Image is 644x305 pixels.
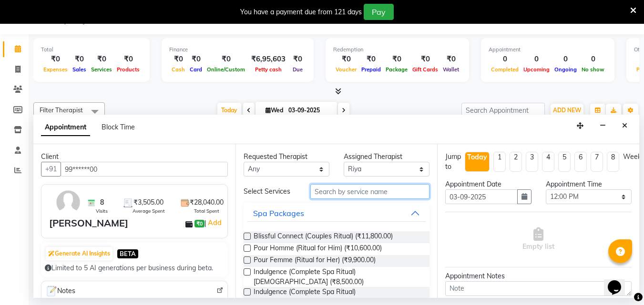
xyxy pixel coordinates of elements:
[552,66,579,73] span: Ongoing
[41,46,142,54] div: Total
[49,216,128,230] div: [PERSON_NAME]
[359,54,383,65] div: ₹0
[493,152,506,172] li: 1
[551,104,583,117] button: ADD NEW
[410,54,440,65] div: ₹0
[254,255,376,267] span: Pour Femme (Ritual for Her) (₹9,900.00)
[114,66,142,73] span: Products
[579,54,607,65] div: 0
[461,103,545,118] input: Search Appointment
[489,54,521,65] div: 0
[169,54,187,65] div: ₹0
[364,4,394,20] button: Pay
[254,231,393,243] span: Blissful Connect (Couples Ritual) (₹11,800.00)
[289,54,306,65] div: ₹0
[546,179,632,189] div: Appointment Time
[445,271,632,281] div: Appointment Notes
[45,263,224,273] div: Limited to 5 AI generations per business during beta.
[526,152,538,172] li: 3
[169,66,187,73] span: Cash
[247,205,426,222] button: Spa Packages
[290,66,305,73] span: Due
[254,243,382,255] span: Pour Homme (Ritual for Him) (₹10,600.00)
[333,54,359,65] div: ₹0
[618,118,632,133] button: Close
[510,152,522,172] li: 2
[133,207,165,215] span: Average Spent
[445,189,517,204] input: yyyy-mm-dd
[40,106,83,114] span: Filter Therapist
[204,66,247,73] span: Online/Custom
[253,207,304,219] div: Spa Packages
[41,119,90,136] span: Appointment
[45,285,75,297] span: Notes
[467,152,487,162] div: Today
[114,54,142,65] div: ₹0
[607,152,619,172] li: 8
[552,54,579,65] div: 0
[187,54,204,65] div: ₹0
[574,152,587,172] li: 6
[100,197,104,207] span: 8
[240,7,362,17] div: You have a payment due from 121 days
[333,66,359,73] span: Voucher
[286,103,333,118] input: 2025-09-03
[194,220,204,227] span: ₹0
[445,179,531,189] div: Appointment Date
[542,152,554,172] li: 4
[333,46,461,54] div: Redemption
[591,152,603,172] li: 7
[521,54,552,65] div: 0
[553,107,581,114] span: ADD NEW
[190,197,224,207] span: ₹28,040.00
[489,46,607,54] div: Appointment
[96,207,108,215] span: Visits
[187,66,204,73] span: Card
[194,207,219,215] span: Total Spent
[61,162,228,177] input: Search by Name/Mobile/Email/Code
[247,54,289,65] div: ₹6,95,603
[204,54,247,65] div: ₹0
[253,66,284,73] span: Petty cash
[89,54,114,65] div: ₹0
[344,152,429,162] div: Assigned Therapist
[46,247,112,260] button: Generate AI Insights
[41,54,70,65] div: ₹0
[579,66,607,73] span: No show
[383,66,410,73] span: Package
[489,66,521,73] span: Completed
[522,227,554,252] span: Empty list
[41,66,70,73] span: Expenses
[440,54,461,65] div: ₹0
[521,66,552,73] span: Upcoming
[102,123,135,131] span: Block Time
[440,66,461,73] span: Wallet
[204,217,223,228] span: |
[263,107,286,114] span: Wed
[217,103,241,118] span: Today
[604,267,634,295] iframe: chat widget
[41,162,61,177] button: +91
[206,217,223,228] a: Add
[70,54,89,65] div: ₹0
[117,249,138,258] span: BETA
[236,187,303,197] div: Select Services
[558,152,571,172] li: 5
[383,54,410,65] div: ₹0
[169,46,306,54] div: Finance
[133,197,164,207] span: ₹3,505.00
[359,66,383,73] span: Prepaid
[70,66,89,73] span: Sales
[89,66,114,73] span: Services
[244,152,329,162] div: Requested Therapist
[310,184,429,199] input: Search by service name
[254,267,422,287] span: Indulgence (Complete Spa Ritual) [DEMOGRAPHIC_DATA] (₹8,500.00)
[410,66,440,73] span: Gift Cards
[54,188,82,216] img: avatar
[41,152,228,162] div: Client
[445,152,461,172] div: Jump to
